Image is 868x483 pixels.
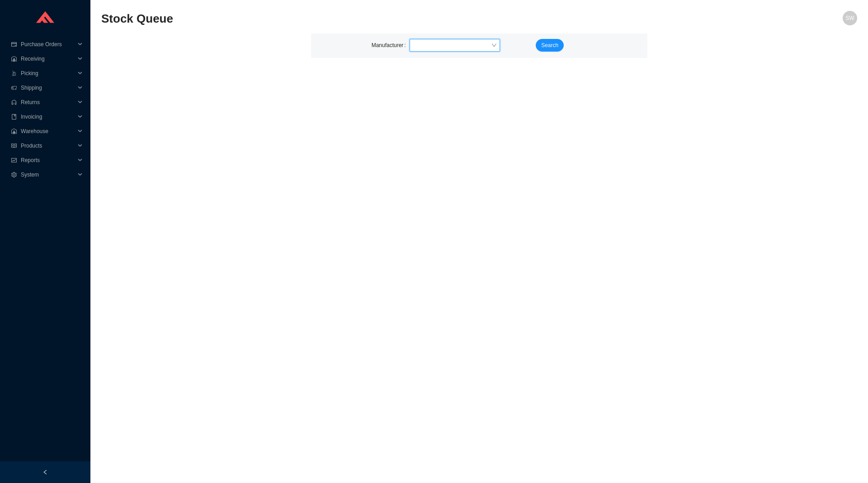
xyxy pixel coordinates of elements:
span: credit-card [11,42,17,47]
span: Products [21,139,75,153]
span: setting [11,172,17,177]
span: Receiving [21,52,75,66]
span: Search [541,41,558,50]
span: Returns [21,95,75,110]
span: Picking [21,66,75,81]
span: Reports [21,153,75,167]
span: System [21,167,75,182]
span: Warehouse [21,124,75,139]
span: customer-service [11,100,17,105]
span: book [11,114,17,120]
span: read [11,143,17,148]
span: Invoicing [21,110,75,124]
span: Shipping [21,81,75,95]
span: left [42,469,48,475]
span: Purchase Orders [21,37,75,52]
span: fund [11,158,17,163]
span: SW [845,11,854,25]
h2: Stock Queue [101,11,668,27]
button: Search [536,39,564,52]
label: Manufacturer [372,39,410,52]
